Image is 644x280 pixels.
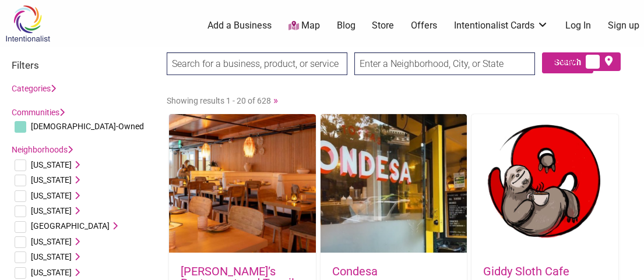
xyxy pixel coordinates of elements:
a: Sign up [608,19,639,32]
a: Neighborhoods [12,145,73,154]
a: Intentionalist Cards [454,19,548,32]
span: [US_STATE] [31,252,72,261]
span: [US_STATE] [31,175,72,185]
a: Add a Business [207,19,272,32]
a: Categories [12,84,56,93]
a: Log In [565,19,591,32]
span: [US_STATE] [31,237,72,246]
span: [US_STATE] [31,206,72,215]
a: Offers [411,19,437,32]
a: Map [288,19,320,33]
a: Communities [12,108,65,117]
h3: Filters [12,59,155,71]
span: [US_STATE] [31,268,72,277]
span: [DEMOGRAPHIC_DATA]-Owned [31,122,144,131]
a: » [273,94,278,106]
span: Showing results 1 - 20 of 628 [167,96,271,105]
input: Enter a Neighborhood, City, or State [354,52,535,75]
span: [GEOGRAPHIC_DATA] [31,221,110,231]
span: [US_STATE] [31,160,72,169]
input: Search for a business, product, or service [167,52,347,75]
a: Blog [337,19,356,32]
a: Giddy Sloth Cafe [483,264,569,278]
a: Store [372,19,394,32]
a: Condesa [332,264,378,278]
span: [US_STATE] [31,191,72,200]
span: List View [544,56,583,68]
